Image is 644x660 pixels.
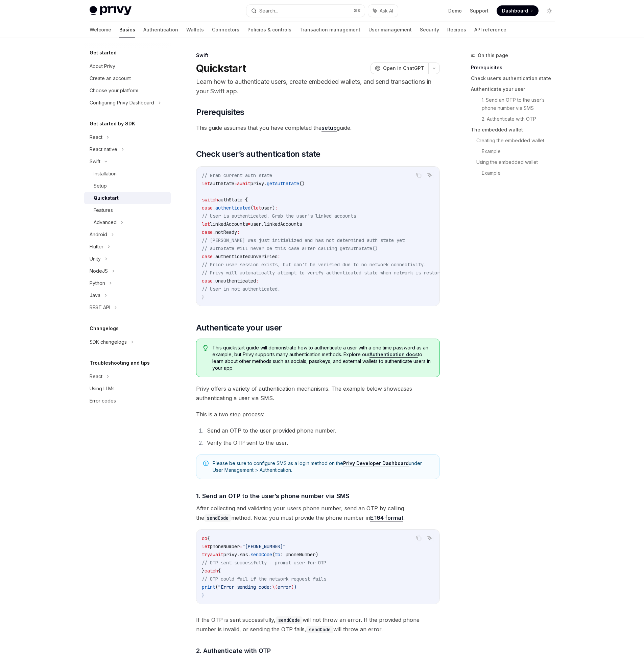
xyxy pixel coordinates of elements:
[90,145,117,153] div: React native
[196,123,440,132] span: This guide assumes that you have completed the guide.
[202,592,205,598] span: }
[90,385,115,393] div: Using LLMs
[215,253,278,260] span: authenticatedUnverified
[237,229,240,235] span: :
[343,460,409,466] strong: Privy Developer Dashboard
[84,383,171,395] a: Using LLMs
[84,192,171,204] a: Quickstart
[203,345,208,351] svg: Tip
[371,63,428,74] button: Open in ChatGPT
[306,626,333,633] code: sendCode
[196,384,440,403] span: Privy offers a variety of authentication mechanisms. The example below showcases authenticating a...
[84,180,171,192] a: Setup
[90,230,107,239] div: Android
[90,99,154,107] div: Configuring Privy Dashboard
[234,180,237,187] span: =
[380,7,393,14] span: Ask AI
[202,270,448,276] span: // Privy will automatically attempt to verify authenticated state when network is restored.
[94,218,117,226] div: Advanced
[218,584,272,590] span: "Error sending code:
[251,221,264,227] span: user.
[482,168,560,178] a: Example
[90,6,132,16] img: light logo
[202,294,205,300] span: }
[202,221,210,227] span: let
[368,22,412,38] a: User management
[251,180,267,187] span: privy.
[205,426,440,435] li: Send an OTP to the user provided phone number.
[119,22,135,38] a: Basics
[202,552,210,558] span: try
[343,460,409,466] a: Privy Developer Dashboard
[90,291,100,299] div: Java
[202,535,207,541] span: do
[276,616,303,624] code: sendCode
[90,359,150,367] h5: Troubleshooting and tips
[294,584,296,590] span: )
[90,87,138,95] div: Choose your platform
[90,133,102,141] div: React
[414,534,423,542] button: Copy the contents from the code block
[90,255,101,263] div: Unity
[202,197,218,203] span: switch
[215,278,256,284] span: unauthenticated
[90,372,102,381] div: React
[202,253,213,260] span: case
[90,22,111,38] a: Welcome
[218,568,221,574] span: {
[213,460,433,473] span: Please be sure to configure SMS as a login method on the under User Management > Authentication.
[196,491,349,500] span: 1. Send an OTP to the user’s phone number via SMS
[213,205,215,211] span: .
[414,171,423,179] button: Copy the contents from the code block
[321,124,337,131] a: setup
[212,344,432,371] span: This quickstart guide will demonstrate how to authenticate a user with a one time password as an ...
[369,351,418,358] a: Authentication docs
[196,149,320,160] span: Check user’s authentication state
[196,322,282,333] span: Authenticate your user
[90,324,119,333] h5: Changelogs
[202,262,426,268] span: // Prior user session exists, but can't be verified due to no network connectivity.
[272,584,278,590] span: \(
[275,552,280,558] span: to
[383,65,424,72] span: Open in ChatGPT
[210,221,248,227] span: linkedAccounts
[90,62,115,70] div: About Privy
[497,5,539,16] a: Dashboard
[502,7,528,14] span: Dashboard
[196,646,271,655] span: 2. Authenticate with OTP
[202,560,326,566] span: // OTP sent successfully - prompt user for OTP
[210,543,240,549] span: phoneNumber
[251,205,253,211] span: (
[202,278,213,284] span: case
[447,22,466,38] a: Recipes
[202,245,378,251] span: // authState will never be this case after calling getAuthState()
[240,552,248,558] span: sms
[215,205,251,211] span: authenticated
[300,22,360,38] a: Transaction management
[210,180,234,187] span: authState
[370,514,403,521] a: E.164 format
[482,95,560,114] a: 1. Send an OTP to the user’s phone number via SMS
[242,543,286,549] span: "[PHONE_NUMBER]"
[261,205,275,211] span: user)
[278,253,280,260] span: :
[196,62,246,74] h1: Quickstart
[202,180,210,187] span: let
[94,206,113,214] div: Features
[94,170,117,178] div: Installation
[237,180,251,187] span: await
[202,568,205,574] span: }
[476,157,560,168] a: Using the embedded wallet
[544,5,555,16] button: Toggle dark mode
[251,552,272,558] span: sendCode
[143,22,178,38] a: Authentication
[474,22,506,38] a: API reference
[213,229,215,235] span: .
[482,146,560,157] a: Example
[90,397,116,405] div: Error codes
[471,73,560,84] a: Check user’s authentication state
[203,461,209,466] svg: Note
[264,221,302,227] span: linkedAccounts
[196,410,440,419] span: This is a two step process:
[223,552,240,558] span: privy.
